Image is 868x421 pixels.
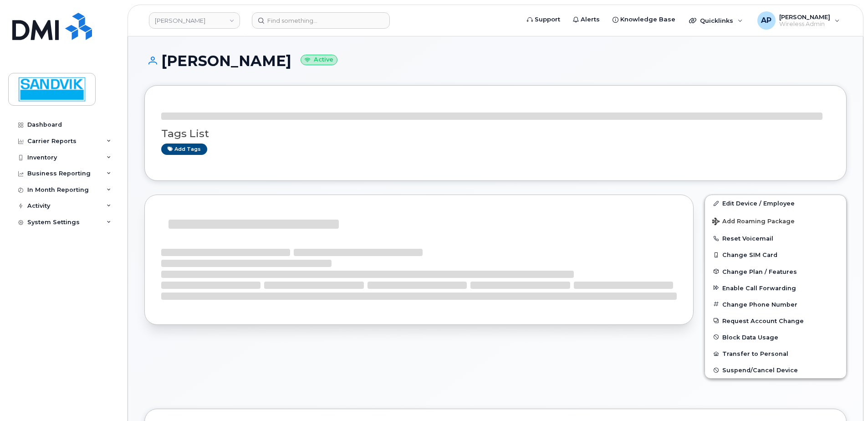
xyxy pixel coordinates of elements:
[705,280,846,296] button: Enable Call Forwarding
[722,284,796,291] span: Enable Call Forwarding
[161,144,207,155] a: Add tags
[161,128,830,139] h3: Tags List
[705,195,846,211] a: Edit Device / Employee
[705,263,846,280] button: Change Plan / Features
[712,218,795,226] span: Add Roaming Package
[705,345,846,362] button: Transfer to Personal
[705,329,846,345] button: Block Data Usage
[705,313,846,329] button: Request Account Change
[705,296,846,313] button: Change Phone Number
[301,55,337,65] small: Active
[722,367,798,374] span: Suspend/Cancel Device
[705,362,846,378] button: Suspend/Cancel Device
[705,246,846,263] button: Change SIM Card
[144,53,847,69] h1: [PERSON_NAME]
[722,268,797,275] span: Change Plan / Features
[705,211,846,230] button: Add Roaming Package
[705,230,846,246] button: Reset Voicemail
